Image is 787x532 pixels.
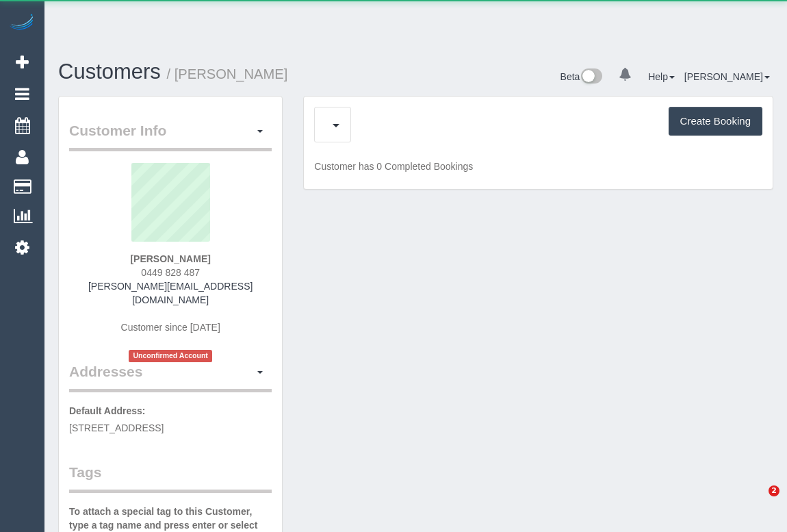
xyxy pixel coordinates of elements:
[141,267,200,278] span: 0449 828 487
[684,71,770,82] a: [PERSON_NAME]
[669,107,762,136] button: Create Booking
[69,404,146,418] label: Default Address:
[69,121,272,151] legend: Customer Info
[740,485,773,518] iframe: Intercom live chat
[130,253,210,264] strong: [PERSON_NAME]
[58,60,161,84] a: Customers
[88,281,253,305] a: [PERSON_NAME][EMAIL_ADDRESS][DOMAIN_NAME]
[121,322,220,333] span: Customer since [DATE]
[560,71,603,82] a: Beta
[167,66,288,81] small: / [PERSON_NAME]
[769,485,779,496] span: 2
[648,71,675,82] a: Help
[69,422,164,433] span: [STREET_ADDRESS]
[580,68,602,86] img: New interface
[314,160,762,173] p: Customer has 0 Completed Bookings
[69,462,272,493] legend: Tags
[129,350,212,362] span: Unconfirmed Account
